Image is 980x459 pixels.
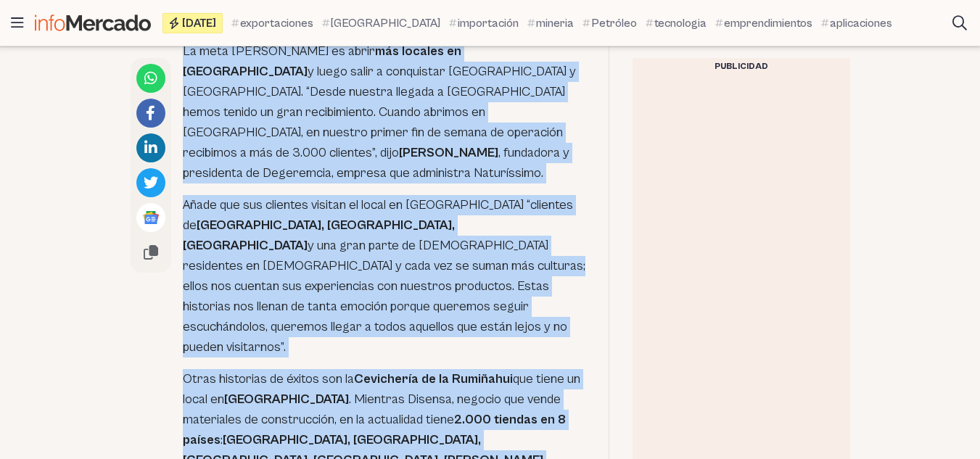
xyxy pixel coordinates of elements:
span: tecnologia [654,15,707,32]
strong: más locales en [GEOGRAPHIC_DATA] [183,44,461,79]
p: La meta [PERSON_NAME] es abrir y luego salir a conquistar [GEOGRAPHIC_DATA] y [GEOGRAPHIC_DATA]. ... [183,41,585,183]
span: [GEOGRAPHIC_DATA] [331,15,440,32]
a: [GEOGRAPHIC_DATA] [322,15,440,32]
span: mineria [536,15,574,32]
span: emprendimientos [724,15,812,32]
strong: [PERSON_NAME] [399,145,498,160]
span: Petróleo [591,15,637,32]
a: emprendimientos [715,15,812,32]
span: importación [458,15,519,32]
img: Infomercado Ecuador logo [35,15,151,31]
strong: 2.000 tiendas en 8 países [183,412,566,447]
a: mineria [527,15,574,32]
span: [DATE] [182,17,216,29]
img: Google News logo [142,209,160,226]
a: Petróleo [582,15,637,32]
strong: [GEOGRAPHIC_DATA] [224,392,349,407]
a: importación [449,15,519,32]
div: Publicidad [633,58,850,75]
span: aplicaciones [830,15,892,32]
strong: [GEOGRAPHIC_DATA], [GEOGRAPHIC_DATA], [GEOGRAPHIC_DATA] [183,218,455,253]
span: exportaciones [240,15,313,32]
a: aplicaciones [821,15,892,32]
strong: Cevichería de la Rumiñahui [354,371,513,386]
a: exportaciones [231,15,313,32]
p: Añade que sus clientes visitan el local en [GEOGRAPHIC_DATA] “clientes de y una gran parte de [DE... [183,195,585,357]
a: tecnologia [646,15,707,32]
